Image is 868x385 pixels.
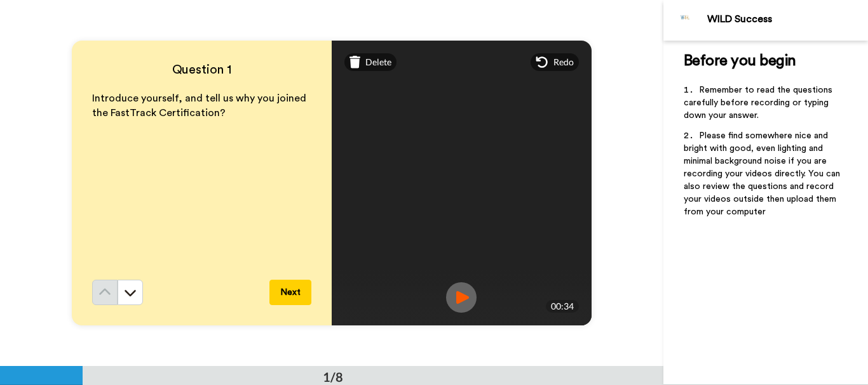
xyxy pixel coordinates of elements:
img: ic_record_play.svg [446,282,477,313]
div: Redo [531,53,579,71]
span: Please find somewhere nice and bright with good, even lighting and minimal background noise if yo... [684,131,843,216]
div: 00:34 [546,300,579,313]
div: Delete [344,53,397,71]
span: Introduce yourself, and tell us why you joined the FastTrack Certification? [92,93,309,118]
span: Before you begin [684,53,796,69]
button: Next [269,280,311,305]
h4: Question 1 [92,61,311,79]
span: Remember to read the questions carefully before recording or typing down your answer. [684,86,835,120]
span: Redo [553,56,574,69]
div: WILD Success [707,13,867,25]
img: Profile Image [670,5,701,36]
span: Delete [365,56,391,69]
